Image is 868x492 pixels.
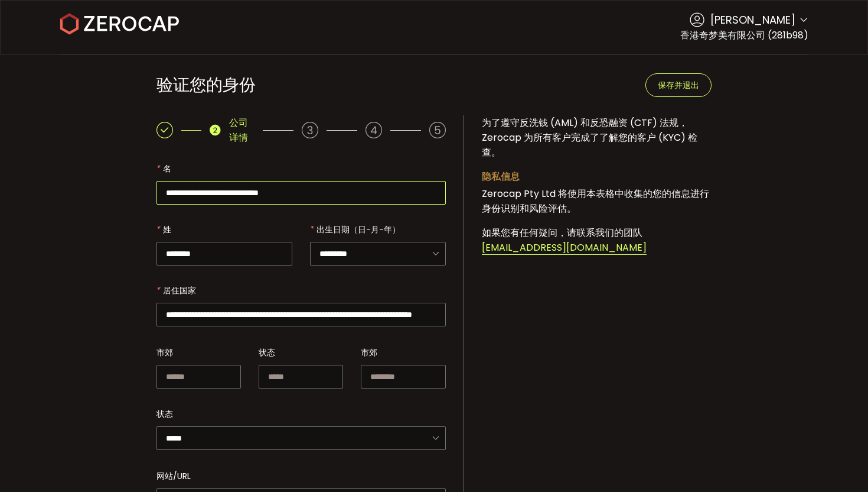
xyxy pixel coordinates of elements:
[482,116,697,159] font: 为了遵守反洗钱 (AML) 和反恐融资 (CTF) 法规，Zerocap 为所有客户完成了了解您的客户 (KYC) 检查。
[482,241,647,254] font: [EMAIL_ADDRESS][DOMAIN_NAME]
[809,435,868,492] iframe: 聊天小部件
[482,170,520,183] font: 隐私信息
[156,73,256,96] font: 验证您的身份
[229,116,248,144] font: 公司详情
[809,435,868,492] div: 聊天小组件
[482,187,709,215] font: Zerocap Pty Ltd 将使用本表格中收集的您的信息进行身份识别和风险评估。
[710,12,795,27] font: [PERSON_NAME]
[482,226,642,239] font: 如果您有任何疑问，请联系我们的团队
[645,73,712,97] button: 保存并退出
[680,28,808,42] font: 香港奇梦美有限公司 (281b98)
[658,80,699,90] font: 保存并退出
